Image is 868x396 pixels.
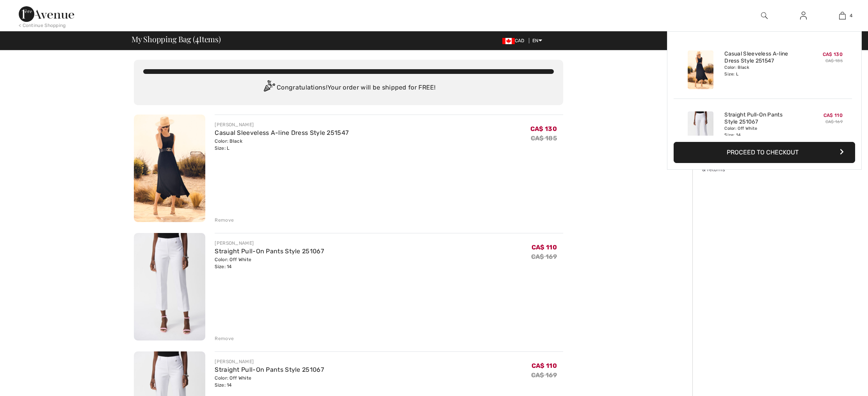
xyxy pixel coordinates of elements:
div: [PERSON_NAME] [215,121,349,128]
button: Proceed to Checkout [674,142,855,163]
div: Color: Black Size: L [215,138,349,152]
img: search the website [761,11,768,20]
div: Color: Black Size: L [724,65,801,77]
a: 4 [823,11,861,20]
s: CA$ 169 [531,371,557,379]
a: Sign In [794,11,813,21]
a: Straight Pull-On Pants Style 251067 [215,247,324,255]
img: Casual Sleeveless A-line Dress Style 251547 [134,115,205,222]
span: CAD [502,38,528,43]
a: Straight Pull-On Pants Style 251067 [724,111,801,125]
img: Straight Pull-On Pants Style 251067 [688,111,713,150]
div: Color: Off White Size: 14 [215,256,324,270]
s: CA$ 169 [531,253,557,260]
span: CA$ 130 [823,52,843,57]
img: Canadian Dollar [502,38,515,44]
span: EN [532,38,542,43]
s: CA$ 185 [825,58,843,63]
s: CA$ 185 [531,134,557,142]
div: Congratulations! Your order will be shipped for FREE! [143,80,554,96]
div: [PERSON_NAME] [215,240,324,247]
span: 4 [850,12,852,19]
span: CA$ 130 [530,125,557,133]
img: My Bag [839,11,846,20]
div: < Continue Shopping [19,22,66,29]
img: Straight Pull-On Pants Style 251067 [134,233,205,340]
div: [PERSON_NAME] [215,358,324,365]
s: CA$ 169 [825,119,843,124]
span: CA$ 110 [532,362,557,369]
a: Straight Pull-On Pants Style 251067 [215,366,324,373]
span: My Shopping Bag ( Items) [132,35,221,43]
a: Casual Sleeveless A-line Dress Style 251547 [724,50,801,65]
div: Color: Off White Size: 14 [724,125,801,138]
img: Congratulation2.svg [261,80,277,96]
span: CA$ 110 [824,113,843,118]
div: Remove [215,217,234,224]
div: Color: Off White Size: 14 [215,374,324,389]
span: 4 [195,33,199,43]
img: 1ère Avenue [19,6,74,22]
img: Casual Sleeveless A-line Dress Style 251547 [688,50,713,89]
span: CA$ 110 [532,244,557,251]
div: Remove [215,335,234,342]
img: My Info [800,11,807,20]
a: Casual Sleeveless A-line Dress Style 251547 [215,129,349,136]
